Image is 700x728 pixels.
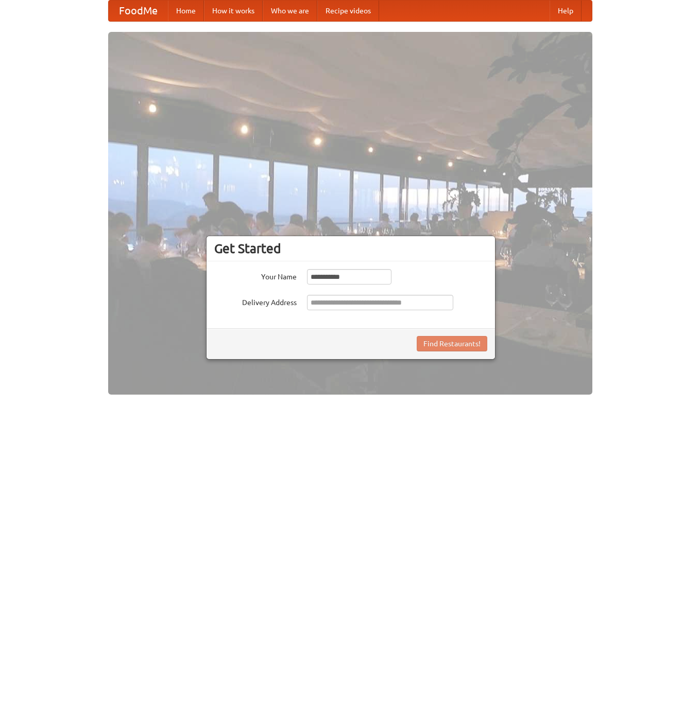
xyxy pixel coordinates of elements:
[417,336,487,351] button: Find Restaurants!
[109,1,168,21] a: FoodMe
[550,1,582,21] a: Help
[204,1,263,21] a: How it works
[263,1,317,21] a: Who we are
[214,295,297,308] label: Delivery Address
[214,241,487,256] h3: Get Started
[214,269,297,282] label: Your Name
[168,1,204,21] a: Home
[317,1,379,21] a: Recipe videos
